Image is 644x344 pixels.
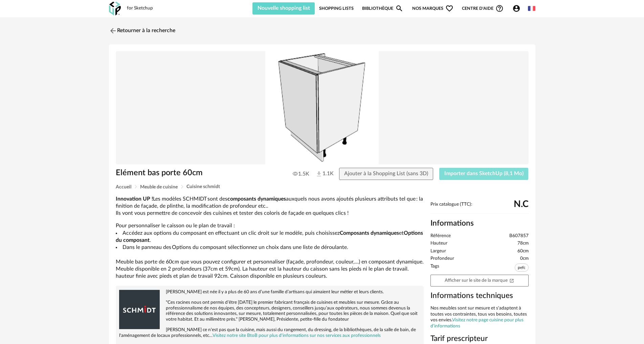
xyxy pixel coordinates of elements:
[509,278,514,282] span: Open In New icon
[116,185,131,189] span: Accueil
[116,184,529,189] div: Breadcrumb
[517,248,529,254] span: 60cm
[186,184,220,189] span: Cuisine schmidt
[514,202,529,207] span: N.C
[119,289,160,330] img: brand logo
[119,300,420,323] p: "Ces racines nous ont permis d’être [DATE] le premier fabricant français de cuisines et meubles s...
[116,168,284,178] h1: Elément bas porte 60cm
[227,196,286,202] b: composants dynamiques
[293,170,309,177] span: 1.5K
[109,27,117,35] img: svg+xml;base64,PHN2ZyB3aWR0aD0iMjQiIGhlaWdodD0iMjQiIHZpZXdCb3g9IjAgMCAyNCAyNCIgZmlsbD0ibm9uZSIgeG...
[116,230,423,243] b: Options du composant
[362,2,403,15] a: BibliothèqueMagnify icon
[412,2,453,15] span: Nos marques
[430,256,454,262] span: Profondeur
[430,240,447,247] span: Hauteur
[462,4,504,13] span: Centre d'aideHelp Circle Outline icon
[116,196,424,280] div: Pour personnaliser le caisson ou le plan de travail : Meuble bas porte de 60cm que vous pouvez co...
[509,233,529,239] span: B607857
[512,4,520,13] span: Account Circle icon
[439,168,529,180] button: Importer dans SketchUp (8,1 Mo)
[515,263,529,272] span: pefc
[430,202,529,214] div: Prix catalogue (TTC):
[116,244,424,251] li: Dans le panneau des Options du composant sélectionnez un choix dans une liste de déroulante.
[445,4,453,13] span: Heart Outline icon
[315,170,323,178] img: Téléchargements
[512,4,524,13] span: Account Circle icon
[213,333,381,338] a: Visitez notre site BtoB pour plus d'informations sur nos services aux professionnels
[430,291,529,301] h3: Informations techniques
[252,2,315,15] button: Nouvelle shopping list
[344,171,428,176] span: Ajouter à la Shopping List (sans 3D)
[119,289,420,295] p: [PERSON_NAME] est née il y a plus de 60 ans d’une famille d’artisans qui aimaient leur métier et ...
[430,318,524,328] a: Visitez notre page cuisine pour plus d'informations
[430,334,529,344] h3: Tarif prescripteur
[140,185,178,189] span: Meuble de cuisine
[528,5,535,12] img: fr
[116,230,424,244] li: Accédez aux options du composant en effectuant un clic droit sur le modèle, puis choisissez et .
[430,219,529,228] h2: Informations
[109,23,175,38] a: Retourner à la recherche
[520,256,529,262] span: 0cm
[116,196,424,217] p: Les modèles SCHMIDT sont des auxquels nous avons ajoutés plusieurs attributs tel que : la finitio...
[495,4,504,13] span: Help Circle Outline icon
[340,230,399,236] b: Composants dynamiques
[430,275,529,286] a: Afficher sur le site de la marqueOpen In New icon
[127,5,153,12] div: for Sketchup
[339,168,433,180] button: Ajouter à la Shopping List (sans 3D)
[430,233,451,239] span: Référence
[109,2,121,16] img: OXP
[119,327,420,339] p: [PERSON_NAME] ce n'est pas que la cuisine, mais aussi du rangement, du dressing, de la bibliothèq...
[116,51,529,165] img: Product pack shot
[116,196,153,202] b: Innovation UP !
[444,171,524,176] span: Importer dans SketchUp (8,1 Mo)
[258,5,310,11] span: Nouvelle shopping list
[430,248,446,254] span: Largeur
[315,170,327,178] span: 1.1K
[430,305,529,329] div: Nos meubles sont sur mesure et s'adaptent à toutes vos contraintes, tous vos besoins, toutes vos ...
[395,4,403,13] span: Magnify icon
[319,2,354,15] a: Shopping Lists
[430,263,439,273] span: Tags
[517,240,529,247] span: 78cm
